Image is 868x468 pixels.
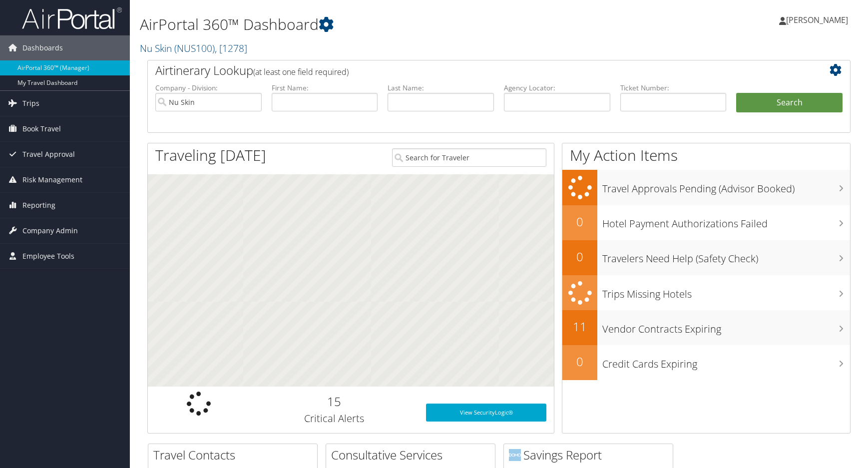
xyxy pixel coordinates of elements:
span: (at least one field required) [253,66,349,77]
h2: 0 [562,213,597,230]
a: View SecurityLogic® [426,404,546,422]
h2: 0 [562,248,597,265]
h2: 0 [562,353,597,370]
label: Company - Division: [155,83,262,93]
h2: Savings Report [509,447,673,464]
label: Ticket Number: [620,83,727,93]
label: First Name: [272,83,378,93]
span: , [ 1278 ] [215,41,247,55]
a: [PERSON_NAME] [779,5,858,35]
label: Last Name: [388,83,494,93]
span: Employee Tools [22,244,74,269]
label: Agency Locator: [504,83,610,93]
a: Travel Approvals Pending (Advisor Booked) [562,170,850,205]
h3: Hotel Payment Authorizations Failed [602,212,850,231]
span: Travel Approval [22,142,75,167]
a: Nu Skin [140,41,247,55]
a: 11Vendor Contracts Expiring [562,310,850,345]
h3: Travel Approvals Pending (Advisor Booked) [602,177,850,196]
span: Trips [22,91,39,116]
h1: AirPortal 360™ Dashboard [140,14,619,35]
span: Risk Management [22,167,82,192]
h3: Credit Cards Expiring [602,352,850,371]
a: Trips Missing Hotels [562,275,850,311]
h3: Vendor Contracts Expiring [602,317,850,336]
h3: Critical Alerts [257,412,411,426]
a: 0Credit Cards Expiring [562,345,850,380]
span: Dashboards [22,35,63,60]
h2: Travel Contacts [153,447,317,464]
span: [PERSON_NAME] [786,14,848,25]
h1: My Action Items [562,145,850,166]
button: Search [736,93,843,113]
img: airportal-logo.png [22,6,122,30]
span: Reporting [22,193,55,218]
input: Search for Traveler [392,148,546,167]
h2: 11 [562,318,597,335]
h3: Trips Missing Hotels [602,282,850,301]
a: 0Hotel Payment Authorizations Failed [562,205,850,240]
h1: Traveling [DATE] [155,145,266,166]
img: domo-logo.png [509,449,521,461]
span: ( NUS100 ) [174,41,215,55]
span: Book Travel [22,116,61,141]
h2: Consultative Services [331,447,495,464]
a: 0Travelers Need Help (Safety Check) [562,240,850,275]
h3: Travelers Need Help (Safety Check) [602,247,850,266]
h2: 15 [257,393,411,410]
span: Company Admin [22,218,78,243]
h2: Airtinerary Lookup [155,62,784,79]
